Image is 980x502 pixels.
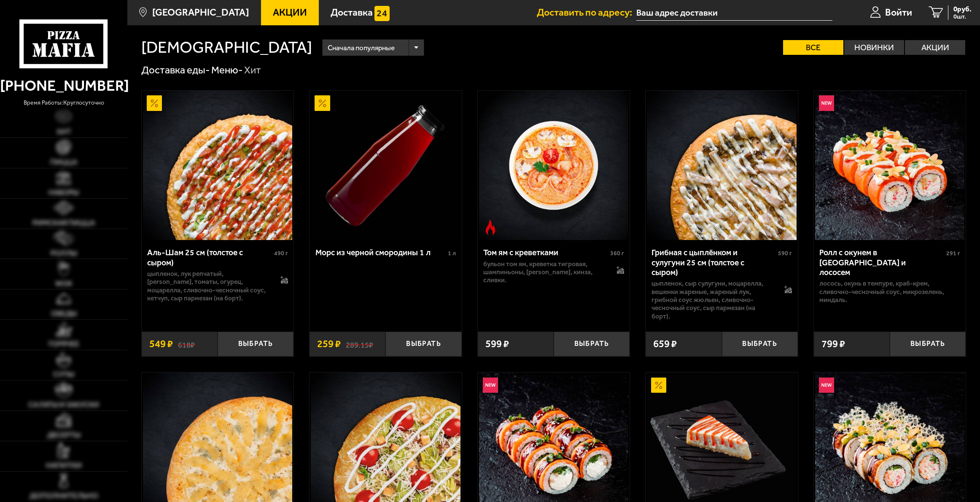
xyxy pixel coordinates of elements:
[211,64,243,76] a: Меню-
[317,339,341,349] span: 259 ₽
[819,95,834,111] img: Новинка
[51,250,77,257] span: Роллы
[346,339,373,349] s: 289.15 ₽
[244,63,261,76] div: Хит
[722,332,798,356] button: Выбрать
[310,91,461,240] a: АкционныйМорс из черной смородины 1 л
[646,91,797,240] a: Грибная с цыплёнком и сулугуни 25 см (толстое с сыром)
[141,39,312,56] h1: [DEMOGRAPHIC_DATA]
[374,6,390,21] img: 15daf4d41897b9f0e9f617042186c801.svg
[479,91,629,240] img: Том ям с креветками
[48,340,79,348] span: Горячее
[783,40,843,55] label: Все
[652,279,774,320] p: цыпленок, сыр сулугуни, моцарелла, вешенки жареные, жареный лук, грибной соус Жюльен, сливочно-че...
[48,189,79,197] span: Наборы
[149,339,173,349] span: 549 ₽
[178,339,195,349] s: 618 ₽
[953,13,972,20] span: 0 шт.
[152,8,249,17] span: [GEOGRAPHIC_DATA]
[647,91,797,240] img: Грибная с цыплёнком и сулугуни 25 см (толстое с сыром)
[814,91,966,240] a: НовинкаРолл с окунем в темпуре и лососем
[819,279,960,304] p: лосось, окунь в темпуре, краб-крем, сливочно-чесночный соус, микрозелень, миндаль.
[953,5,972,13] span: 0 руб.
[483,260,606,284] p: бульон том ям, креветка тигровая, шампиньоны, [PERSON_NAME], кинза, сливки.
[651,378,666,393] img: Акционный
[32,219,95,227] span: Римская пицца
[315,95,330,111] img: Акционный
[537,8,636,17] span: Доставить по адресу:
[778,250,792,257] span: 590 г
[141,64,210,76] a: Доставка еды-
[328,38,395,57] span: Сначала популярные
[218,332,293,356] button: Выбрать
[485,339,509,349] span: 599 ₽
[890,332,966,356] button: Выбрать
[142,91,293,240] a: АкционныйАль-Шам 25 см (толстое с сыром)
[57,128,71,136] span: Хит
[315,248,446,257] div: Морс из черной смородины 1 л
[819,378,834,393] img: Новинка
[815,91,965,240] img: Ролл с окунем в темпуре и лососем
[819,248,944,277] div: Ролл с окунем в [GEOGRAPHIC_DATA] и лососем
[274,250,288,257] span: 490 г
[53,371,74,378] span: Супы
[385,332,461,356] button: Выбрать
[143,91,293,240] img: Аль-Шам 25 см (толстое с сыром)
[30,492,98,500] span: Дополнительно
[946,250,960,257] span: 291 г
[51,310,77,318] span: Обеды
[844,40,905,55] label: Новинки
[273,8,307,17] span: Акции
[885,8,912,17] span: Войти
[55,280,73,288] span: WOK
[147,95,162,111] img: Акционный
[483,378,498,393] img: Новинка
[821,339,845,349] span: 799 ₽
[28,401,99,409] span: Салаты и закуски
[478,91,630,240] a: Острое блюдоТом ям с креветками
[483,220,498,235] img: Острое блюдо
[652,248,776,277] div: Грибная с цыплёнком и сулугуни 25 см (толстое с сыром)
[147,270,270,302] p: цыпленок, лук репчатый, [PERSON_NAME], томаты, огурец, моцарелла, сливочно-чесночный соус, кетчуп...
[331,8,373,17] span: Доставка
[50,159,77,166] span: Пицца
[448,250,456,257] span: 1 л
[46,462,82,470] span: Напитки
[554,332,630,356] button: Выбрать
[610,250,624,257] span: 360 г
[47,432,81,439] span: Десерты
[311,91,460,240] img: Морс из черной смородины 1 л
[147,248,272,267] div: Аль-Шам 25 см (толстое с сыром)
[653,339,677,349] span: 659 ₽
[636,5,832,21] input: Ваш адрес доставки
[483,248,608,257] div: Том ям с креветками
[905,40,965,55] label: Акции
